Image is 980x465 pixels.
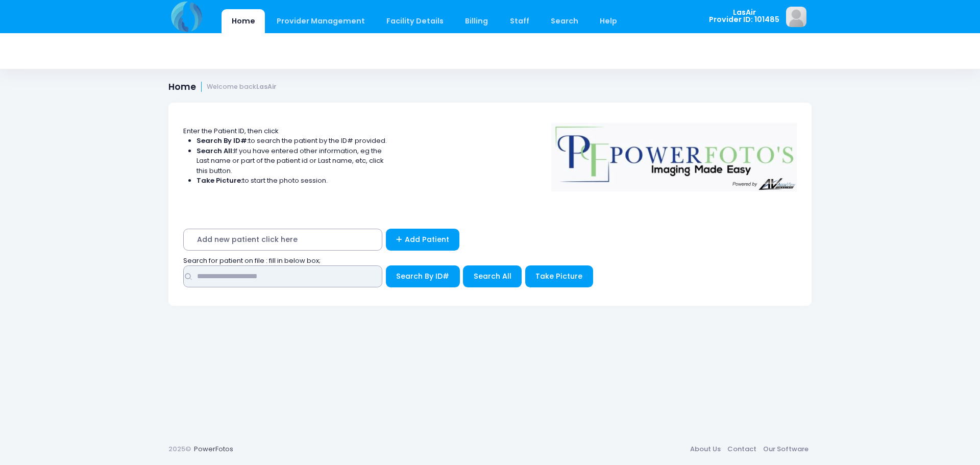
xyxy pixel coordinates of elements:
[500,9,539,33] a: Staff
[535,271,582,281] span: Take Picture
[183,229,382,251] span: Add new patient click here
[197,176,242,185] strong: Take Picture:
[197,136,387,146] li: to search the patient by the ID# provided.
[183,256,321,265] span: Search for patient on file : fill in below box;
[197,146,234,156] strong: Search All:
[222,9,265,33] a: Home
[590,9,627,33] a: Help
[463,265,522,287] button: Search All
[207,83,277,91] small: Welcome back
[687,440,724,458] a: About Us
[183,126,279,136] span: Enter the Patient ID, then click
[266,9,375,33] a: Provider Management
[786,7,806,27] img: image
[197,176,387,186] li: to start the photo session.
[197,136,249,145] strong: Search By ID#:
[525,265,593,287] button: Take Picture
[474,271,511,281] span: Search All
[168,444,191,454] span: 2025©
[194,444,233,454] a: PowerFotos
[759,440,812,458] a: Our Software
[547,116,802,191] img: Logo
[197,146,387,176] li: If you have entered other information, eg the Last name or part of the patient id or Last name, e...
[709,9,779,23] span: LasAir Provider ID: 101485
[256,82,277,91] strong: LasAir
[541,9,588,33] a: Search
[455,9,498,33] a: Billing
[386,265,460,287] button: Search By ID#
[724,440,759,458] a: Contact
[168,82,277,92] h1: Home
[386,229,460,251] a: Add Patient
[396,271,449,281] span: Search By ID#
[377,9,454,33] a: Facility Details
